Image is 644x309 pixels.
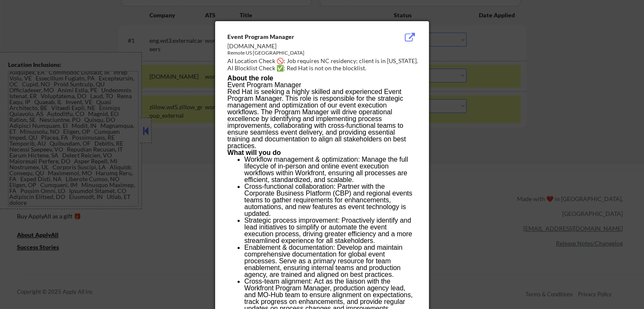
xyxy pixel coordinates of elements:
[244,183,412,217] span: : Partner with the Corporate Business Platform (CBP) and regional events teams to gather requirem...
[244,217,412,244] span: : Proactively identify and lead initiatives to simplify or automate the event execution process, ...
[244,217,416,244] p: Strategic process improvement
[227,42,374,50] div: [DOMAIN_NAME]
[227,50,374,57] div: Remote US [GEOGRAPHIC_DATA]
[244,156,416,183] p: Workflow management & optimization
[227,88,406,149] span: Red Hat is seeking a highly skilled and experienced Event Program Manager. This role is responsib...
[227,74,273,82] b: About the role
[227,81,301,88] span: Event Program Manager
[244,244,403,278] span: : Develop and maintain comprehensive documentation for global event processes. Serve as a primary...
[244,244,416,278] p: Enablement & documentation
[244,156,408,183] span: : Manage the full lifecycle of in-person and online event execution workflows within Workfront, e...
[244,183,416,217] p: Cross-functional collaboration
[227,57,420,65] div: AI Location Check 🚫: Job requires NC residency; client is in [US_STATE].
[227,33,374,41] div: Event Program Manager
[227,149,281,156] b: What will you do
[227,64,420,72] div: AI Blocklist Check ✅: Red Hat is not on the blocklist.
